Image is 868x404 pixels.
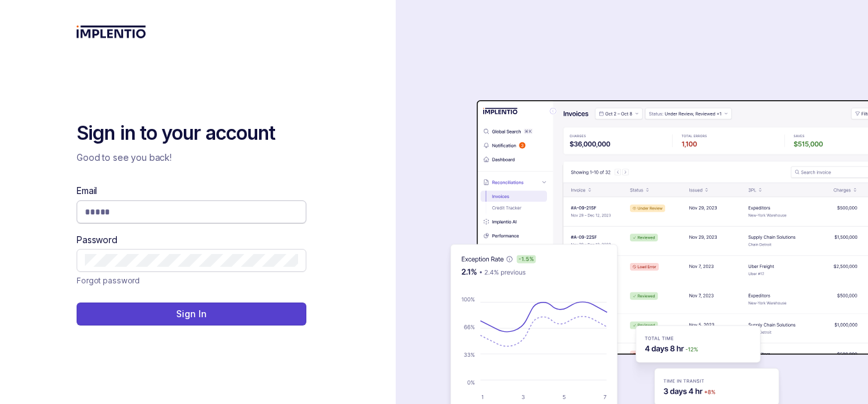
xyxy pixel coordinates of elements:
label: Password [77,234,117,246]
p: Forgot password [77,274,140,287]
p: Good to see you back! [77,151,306,164]
img: logo [77,26,146,38]
a: Link Forgot password [77,274,140,287]
label: Email [77,184,97,197]
p: Sign In [176,308,206,320]
h2: Sign in to your account [77,121,306,146]
button: Sign In [77,303,306,325]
